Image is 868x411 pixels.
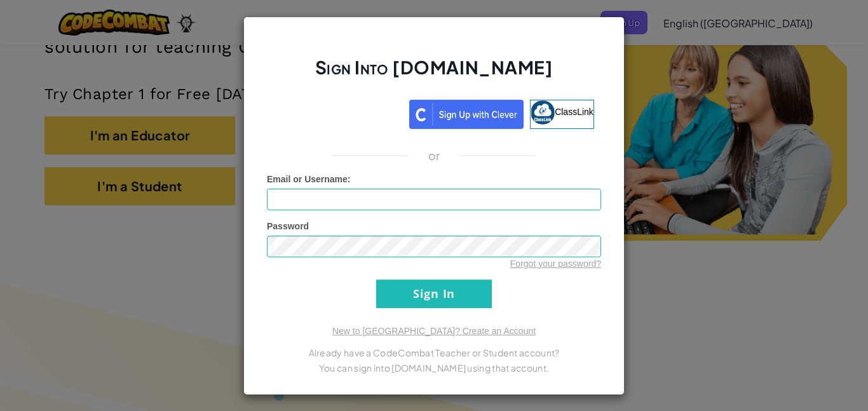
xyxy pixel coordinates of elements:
[267,345,601,360] p: Already have a CodeCombat Teacher or Student account?
[332,326,536,336] a: New to [GEOGRAPHIC_DATA]? Create an Account
[267,360,601,375] p: You can sign into [DOMAIN_NAME] using that account.
[267,174,348,184] span: Email or Username
[267,173,351,185] label: :
[409,100,524,129] img: clever_sso_button@2x.png
[267,55,601,92] h2: Sign Into [DOMAIN_NAME]
[510,259,601,269] a: Forgot your password?
[268,98,409,126] iframe: Sign in with Google Button
[267,221,309,231] span: Password
[555,106,593,116] span: ClassLink
[376,280,492,308] input: Sign In
[531,100,555,125] img: classlink-logo-small.png
[428,148,440,163] p: or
